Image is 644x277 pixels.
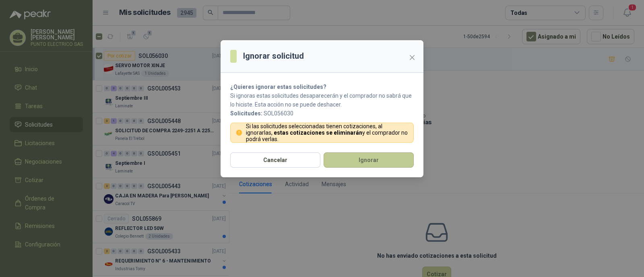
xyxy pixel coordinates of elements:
p: SOL056030 [230,109,414,118]
strong: ¿Quieres ignorar estas solicitudes? [230,84,326,90]
button: Close [406,51,419,64]
b: Solicitudes: [230,110,262,117]
strong: estas cotizaciones se eliminarán [274,129,362,136]
button: Cancelar [230,152,320,168]
p: Si las solicitudes seleccionadas tienen cotizaciones, al ignorarlas, y el comprador no podrá verlas. [246,123,409,142]
button: Ignorar [324,152,414,168]
p: Si ignoras estas solicitudes desaparecerán y el comprador no sabrá que lo hiciste. Esta acción no... [230,91,414,109]
span: close [409,54,415,61]
h3: Ignorar solicitud [243,50,304,62]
